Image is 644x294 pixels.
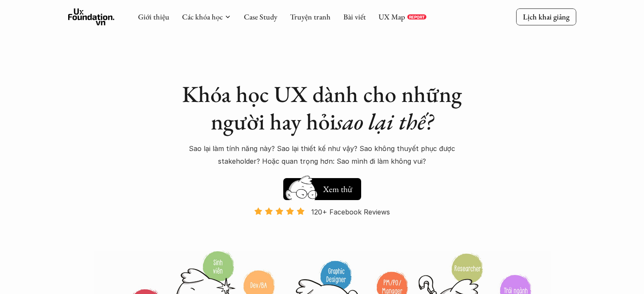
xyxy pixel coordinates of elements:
a: Truyện tranh [290,12,331,22]
em: sao lại thế? [336,107,433,136]
h1: Khóa học UX dành cho những người hay hỏi [174,80,470,135]
a: Xem thử [283,174,361,200]
a: Case Study [244,12,277,22]
a: UX Map [379,12,405,22]
p: Lịch khai giảng [523,12,569,22]
a: Bài viết [343,12,366,22]
a: Giới thiệu [138,12,169,22]
h5: Xem thử [323,183,352,195]
p: REPORT [409,14,425,19]
p: 120+ Facebook Reviews [311,206,390,218]
a: 120+ Facebook Reviews [247,207,398,250]
a: Lịch khai giảng [516,8,576,25]
a: REPORT [407,14,426,19]
p: Sao lại làm tính năng này? Sao lại thiết kế như vậy? Sao không thuyết phục được stakeholder? Hoặc... [174,142,470,168]
a: Các khóa học [182,12,223,22]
